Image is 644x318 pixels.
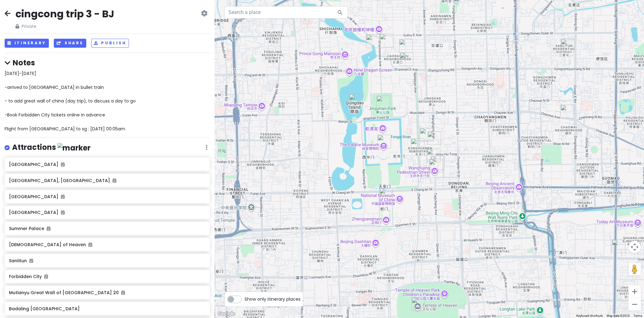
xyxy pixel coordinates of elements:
a: Terms (opens in new tab) [633,314,642,317]
h6: Badaling [GEOGRAPHIC_DATA] [9,306,206,311]
div: Forbidden City [377,135,391,148]
button: Zoom out [629,298,641,311]
div: Heyan Meat Pie [411,138,424,152]
span: Map data ©2025 [607,314,630,317]
i: Added to itinerary [44,274,48,279]
button: Drag Pegman onto the map to open Street View [629,263,641,276]
i: Added to itinerary [113,178,116,183]
h6: [GEOGRAPHIC_DATA] [9,210,206,215]
div: 南门涮肉 [366,34,380,48]
div: Wenyu Cheese Br. S Luogu Ln Erdian [400,52,413,66]
i: Added to itinerary [121,290,125,295]
h6: [GEOGRAPHIC_DATA] [9,194,206,199]
button: Share [54,39,86,48]
h6: [GEOGRAPHIC_DATA], [GEOGRAPHIC_DATA] [9,178,206,183]
div: Tiananmen Square [379,188,393,202]
div: 果果私房烤鸭 [561,105,574,118]
i: Added to itinerary [61,162,65,167]
h6: [GEOGRAPHIC_DATA] [9,162,206,167]
i: Added to itinerary [88,242,92,247]
div: Jingshan Park [377,96,390,109]
h6: [DEMOGRAPHIC_DATA] of Heaven [9,242,206,247]
div: Siji Minfu [420,128,433,142]
h6: Sanlitun [9,258,206,264]
div: 稻香村 [427,149,441,162]
div: Sanlitun [561,39,574,52]
span: Show only itinerary places [245,296,301,303]
button: Publish [91,39,129,48]
div: Wangfujing Street, Beijing [428,131,441,145]
i: Added to itinerary [29,259,33,263]
h6: Mutianyu Great Wall of [GEOGRAPHIC_DATA] 20 [9,290,206,295]
h6: Summer Palace [9,226,206,231]
div: Quanjude Roast Duck Restaurant [431,156,444,170]
i: Added to itinerary [61,210,65,215]
i: Added to itinerary [47,226,50,231]
button: Map camera controls [629,241,641,253]
div: South Luogu Lane [399,39,413,53]
span: Private [15,23,114,30]
div: Temple of Heaven [412,297,425,311]
button: Keyboard shortcuts [576,314,603,318]
input: Search a place [224,6,348,19]
h2: cingcong trip 3 - BJ [15,7,114,20]
h4: Attractions [12,142,91,153]
div: Wuyutai Tea House [429,159,443,172]
i: Added to itinerary [61,194,65,199]
div: Xiaodiao Litang [612,239,625,253]
a: Open this area in Google Maps (opens a new window) [216,310,237,318]
img: marker [58,143,91,153]
button: Zoom in [629,285,641,298]
span: [DATE]-[DATE] -arrived to [GEOGRAPHIC_DATA] in bullet train - to add great wall of china (day tri... [5,70,136,132]
button: Itinerary [5,39,49,48]
h4: Notes [5,58,210,68]
div: 方砖厂胡同83号院 [380,34,393,47]
h6: Forbidden City [9,274,206,279]
div: Beihai Park [349,94,363,107]
img: Google [216,310,237,318]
